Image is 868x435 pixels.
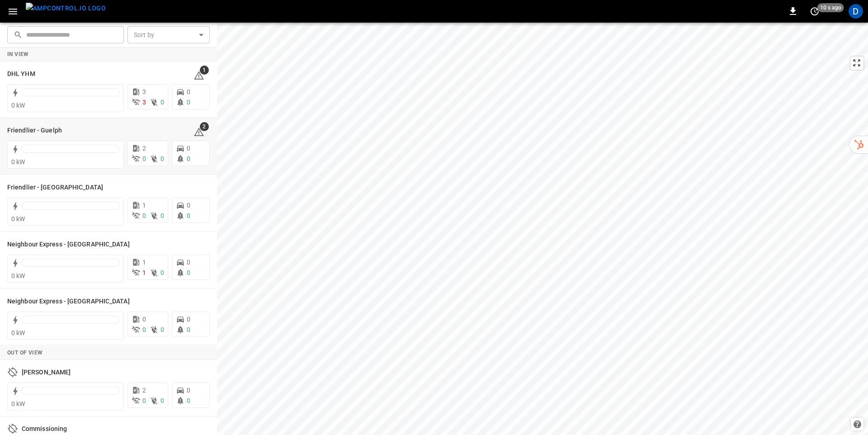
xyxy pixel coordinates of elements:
[142,155,146,162] span: 0
[200,66,209,75] span: 1
[187,99,190,106] span: 0
[142,202,146,209] span: 1
[187,316,190,323] span: 0
[187,326,190,333] span: 0
[142,326,146,333] span: 0
[187,145,190,152] span: 0
[7,51,29,57] strong: In View
[187,397,190,404] span: 0
[817,3,844,12] span: 10 s ago
[7,126,62,136] h6: Friendlier - Guelph
[11,400,25,407] span: 0 kW
[142,259,146,266] span: 1
[849,4,863,19] div: profile-icon
[7,183,103,193] h6: Friendlier - Ottawa
[26,3,106,14] img: ampcontrol.io logo
[142,99,146,106] span: 3
[187,212,190,219] span: 0
[7,350,42,356] strong: Out of View
[7,69,35,79] h6: DHL YHM
[11,215,25,222] span: 0 kW
[160,397,164,404] span: 0
[187,202,190,209] span: 0
[142,145,146,152] span: 2
[160,212,164,219] span: 0
[807,4,822,19] button: set refresh interval
[187,387,190,394] span: 0
[160,269,164,276] span: 0
[11,272,25,279] span: 0 kW
[11,158,25,165] span: 0 kW
[142,387,146,394] span: 2
[11,102,25,109] span: 0 kW
[160,155,164,162] span: 0
[142,397,146,404] span: 0
[187,269,190,276] span: 0
[142,269,146,276] span: 1
[7,297,130,307] h6: Neighbour Express - Mississauga
[187,155,190,162] span: 0
[142,316,146,323] span: 0
[160,99,164,106] span: 0
[187,88,190,95] span: 0
[217,23,868,435] canvas: Map
[22,424,67,434] h6: Commissioning
[187,259,190,266] span: 0
[160,326,164,333] span: 0
[200,122,209,131] span: 2
[142,88,146,95] span: 3
[22,368,71,378] h6: Charbonneau
[11,329,25,336] span: 0 kW
[7,240,130,250] h6: Neighbour Express - Markham
[142,212,146,219] span: 0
